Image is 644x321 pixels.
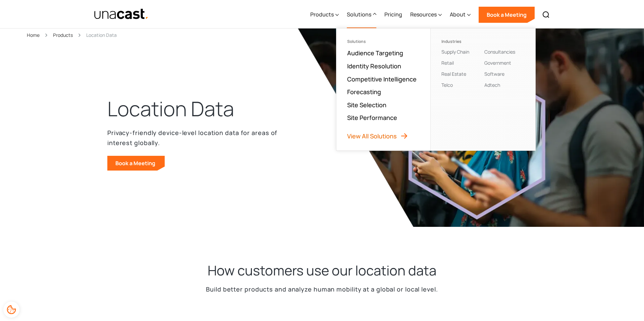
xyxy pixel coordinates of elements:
[441,60,454,66] a: Retail
[542,11,550,19] img: Search icon
[410,10,437,18] div: Resources
[107,95,234,122] h1: Location Data
[347,132,408,140] a: View All Solutions
[441,71,466,77] a: Real Estate
[450,1,471,28] div: About
[347,49,403,57] a: Audience Targeting
[479,7,535,23] a: Book a Meeting
[484,60,511,66] a: Government
[27,31,40,39] a: Home
[107,128,282,148] p: Privacy-friendly device-level location data for areas of interest globally.
[347,39,420,44] div: Solutions
[347,75,417,83] a: Competitive Intelligence
[384,1,402,28] a: Pricing
[3,302,19,318] div: Cookie Preferences
[441,82,453,88] a: Telco
[410,1,442,28] div: Resources
[484,71,504,77] a: Software
[310,1,339,28] div: Products
[347,62,401,70] a: Identity Resolution
[347,88,381,96] a: Forecasting
[484,82,500,88] a: Adtech
[484,49,515,55] a: Consultancies
[86,31,117,39] div: Location Data
[450,10,466,18] div: About
[347,114,397,122] a: Site Performance
[336,28,536,151] nav: Solutions
[347,1,376,28] div: Solutions
[208,262,436,279] h2: How customers use our location data
[441,49,469,55] a: Supply Chain
[206,284,438,294] p: Build better products and analyze human mobility at a global or local level.
[94,8,149,20] a: home
[347,101,386,109] a: Site Selection
[94,8,149,20] img: Unacast text logo
[53,31,73,39] a: Products
[441,39,482,44] div: Industries
[310,10,334,18] div: Products
[107,156,165,171] a: Book a Meeting
[347,10,371,18] div: Solutions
